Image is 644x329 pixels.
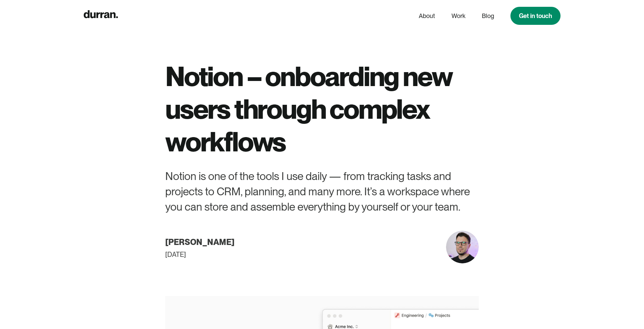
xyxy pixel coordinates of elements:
a: Get in touch [510,7,561,25]
div: [PERSON_NAME] [165,235,234,249]
h1: Notion – onboarding new users through complex workflows [165,60,479,158]
a: About [419,10,435,22]
a: home [83,9,118,23]
div: [DATE] [165,249,186,260]
a: Blog [482,10,494,22]
div: Notion is one of the tools I use daily — from tracking tasks and projects to CRM, planning, and m... [165,169,479,214]
a: Work [451,10,465,22]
